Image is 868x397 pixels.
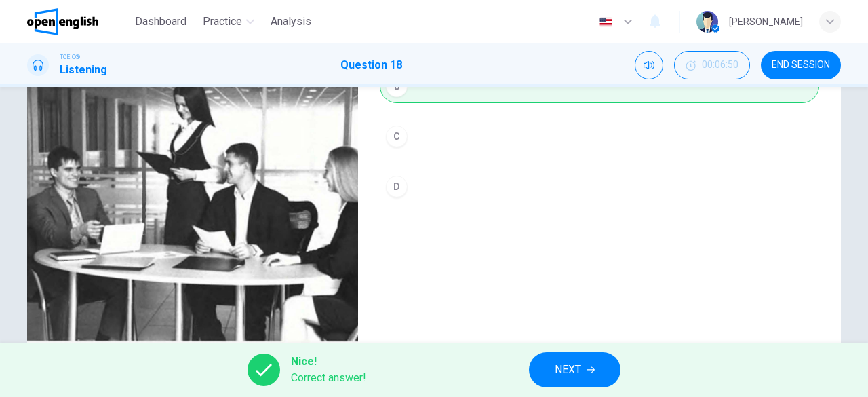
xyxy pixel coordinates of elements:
[597,17,614,27] img: en
[197,10,260,34] button: Practice
[696,11,718,33] img: Profile picture
[674,51,750,79] button: 00:06:50
[529,352,620,387] button: NEXT
[130,10,192,34] button: Dashboard
[729,14,803,30] div: [PERSON_NAME]
[27,8,98,35] img: OpenEnglish logo
[60,62,107,78] h1: Listening
[291,354,366,370] span: Nice!
[761,51,841,79] button: END SESSION
[60,52,80,62] span: TOEIC®
[340,57,402,73] h1: Question 18
[555,360,581,379] span: NEXT
[291,370,366,386] span: Correct answer!
[772,60,830,71] span: END SESSION
[271,14,311,30] span: Analysis
[27,52,358,382] img: Photographs
[265,10,317,34] button: Analysis
[203,14,242,30] span: Practice
[702,60,738,71] span: 00:06:50
[135,14,186,30] span: Dashboard
[27,8,130,35] a: OpenEnglish logo
[674,51,750,79] div: Hide
[635,51,663,79] div: Mute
